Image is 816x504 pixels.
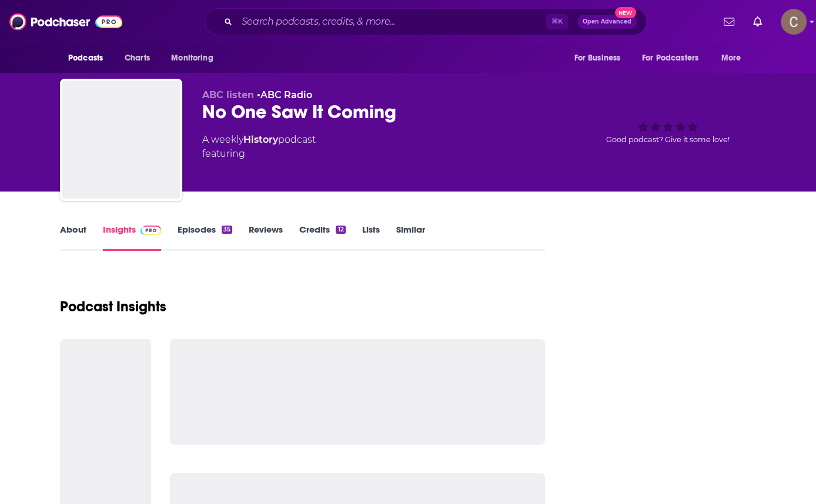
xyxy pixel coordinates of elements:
a: Show notifications dropdown [719,12,739,32]
button: Open AdvancedNew [577,15,637,29]
img: Podchaser - Follow, Share and Rate Podcasts [9,11,122,33]
a: Reviews [249,224,283,251]
img: User Profile [781,9,807,35]
a: Charts [117,47,157,69]
input: Search podcasts, credits, & more... [237,12,546,31]
img: Podchaser Pro [141,226,161,235]
a: Lists [362,224,380,251]
span: Logged in as clay.bolton [781,9,807,35]
a: InsightsPodchaser Pro [103,224,161,251]
a: Episodes35 [178,224,232,251]
button: Show profile menu [781,9,807,35]
span: featuring [202,147,316,161]
a: Show notifications dropdown [748,12,767,32]
div: Search podcasts, credits, & more... [205,8,647,35]
button: open menu [60,47,118,69]
div: 35 [222,226,232,234]
span: Open Advanced [583,19,631,25]
span: New [615,7,636,18]
div: Good podcast? Give it some love! [580,89,756,162]
a: ABC Radio [260,89,312,100]
span: Good podcast? Give it some love! [606,135,730,144]
span: For Business [574,50,620,66]
a: Similar [396,224,425,251]
a: About [60,224,86,251]
button: open menu [566,47,635,69]
button: open menu [713,47,756,69]
span: More [721,50,741,66]
span: For Podcasters [642,50,698,66]
div: 12 [336,226,345,234]
span: ⌘ K [546,14,568,29]
span: ABC listen [202,89,254,100]
span: • [257,89,312,100]
span: Podcasts [68,50,103,66]
a: History [243,134,278,145]
div: A weekly podcast [202,133,316,161]
span: Charts [125,50,150,66]
button: open menu [634,47,715,69]
h1: Podcast Insights [60,298,166,315]
button: open menu [163,47,228,69]
span: Monitoring [171,50,213,66]
a: Credits12 [299,224,345,251]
